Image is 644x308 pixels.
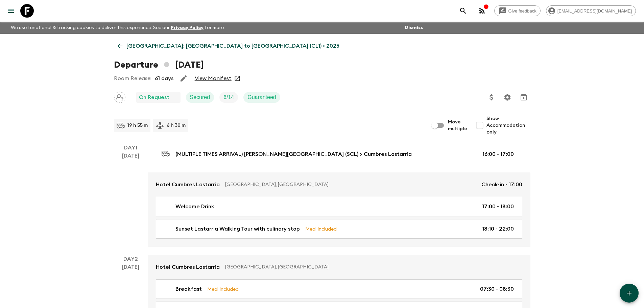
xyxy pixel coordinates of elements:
[247,93,276,101] p: Guaranteed
[155,74,173,82] p: 61 days
[501,91,514,104] button: Settings
[8,22,228,34] p: We use functional & tracking cookies to deliver this experience. See our for more.
[175,285,202,293] p: Breakfast
[480,285,514,293] p: 07:30 - 08:30
[156,263,220,271] p: Hotel Cumbres Lastarria
[148,255,530,279] a: Hotel Cumbres Lastarria[GEOGRAPHIC_DATA], [GEOGRAPHIC_DATA]
[225,181,476,188] p: [GEOGRAPHIC_DATA], [GEOGRAPHIC_DATA]
[171,25,204,30] a: Privacy Policy
[554,8,636,14] span: [EMAIL_ADDRESS][DOMAIN_NAME]
[494,5,541,16] a: Give feedback
[219,92,238,103] div: Trip Fill
[190,93,210,101] p: Secured
[482,203,514,211] p: 17:00 - 18:00
[175,150,412,158] p: (MULTIPLE TIMES ARRIVAL) [PERSON_NAME][GEOGRAPHIC_DATA] (SCL) > Cumbres Lastarria
[114,39,343,53] a: [GEOGRAPHIC_DATA]: [GEOGRAPHIC_DATA] to [GEOGRAPHIC_DATA] (CL1) • 2025
[156,197,522,216] a: Welcome Drink17:00 - 18:00
[448,119,468,132] span: Move multiple
[486,115,530,136] span: Show Accommodation only
[482,225,514,233] p: 18:10 - 22:00
[4,4,18,18] button: menu
[207,285,239,293] p: Meal Included
[139,93,169,101] p: On Request
[481,181,522,189] p: Check-in - 17:00
[175,203,214,211] p: Welcome Drink
[456,4,470,18] button: search adventures
[114,255,148,263] p: Day 2
[517,91,530,104] button: Archive (Completed, Cancelled or Unsynced Departures only)
[114,94,125,99] span: Assign pack leader
[225,264,517,270] p: [GEOGRAPHIC_DATA], [GEOGRAPHIC_DATA]
[114,74,151,82] p: Room Release:
[186,92,214,103] div: Secured
[126,42,339,50] p: [GEOGRAPHIC_DATA]: [GEOGRAPHIC_DATA] to [GEOGRAPHIC_DATA] (CL1) • 2025
[114,144,148,152] p: Day 1
[485,91,498,104] button: Update Price, Early Bird Discount and Costs
[505,8,540,14] span: Give feedback
[403,23,425,32] button: Dismiss
[127,122,148,129] p: 19 h 55 m
[156,144,522,164] a: (MULTIPLE TIMES ARRIVAL) [PERSON_NAME][GEOGRAPHIC_DATA] (SCL) > Cumbres Lastarria16:00 - 17:00
[156,181,220,189] p: Hotel Cumbres Lastarria
[223,93,234,101] p: 6 / 14
[546,5,636,16] div: [EMAIL_ADDRESS][DOMAIN_NAME]
[167,122,186,129] p: 6 h 30 m
[305,225,337,233] p: Meal Included
[156,279,522,299] a: BreakfastMeal Included07:30 - 08:30
[122,152,139,247] div: [DATE]
[114,58,204,72] h1: Departure [DATE]
[148,172,530,197] a: Hotel Cumbres Lastarria[GEOGRAPHIC_DATA], [GEOGRAPHIC_DATA]Check-in - 17:00
[195,75,232,82] a: View Manifest
[156,219,522,239] a: Sunset Lastarria Walking Tour with culinary stopMeal Included18:10 - 22:00
[482,150,514,158] p: 16:00 - 17:00
[175,225,300,233] p: Sunset Lastarria Walking Tour with culinary stop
